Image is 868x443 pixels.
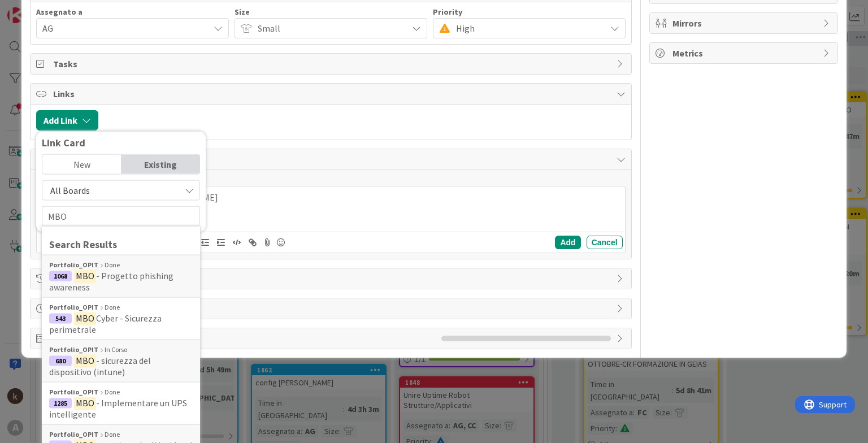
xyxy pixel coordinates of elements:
[555,236,580,249] button: Add
[42,137,200,149] div: Link Card
[41,191,620,204] p: verificare le pdl della mail di [PERSON_NAME]
[36,110,98,131] button: Add Link
[49,260,193,270] div: Done
[49,355,151,377] span: - sicurezza del dispositivo (intune)
[433,8,626,16] div: Priority
[36,8,229,16] div: Assegnato a
[53,57,610,71] span: Tasks
[53,302,610,315] span: Dates
[456,20,600,36] span: High
[49,387,98,397] b: Portfolio_OPIT
[49,302,193,312] div: Done
[53,87,610,101] span: Links
[53,153,610,166] span: Comments
[672,16,817,30] span: Mirrors
[74,353,96,368] mark: MBO
[53,332,435,345] span: Exit Criteria
[24,2,51,15] span: Support
[49,345,193,355] div: In Corso
[258,20,402,36] span: Small
[74,396,96,410] mark: MBO
[49,429,193,440] div: Done
[49,260,98,270] b: Portfolio_OPIT
[672,46,817,60] span: Metrics
[49,314,72,324] div: 543
[50,185,90,196] span: All Boards
[587,236,623,249] button: Cancel
[49,302,98,312] b: Portfolio_OPIT
[42,21,209,35] span: AG
[49,387,193,397] div: Done
[49,270,173,293] span: - Progetto phishing awareness
[235,8,427,16] div: Size
[49,345,98,355] b: Portfolio_OPIT
[49,237,193,252] div: Search Results
[42,155,121,174] div: New
[49,312,162,335] span: Cyber - Sicurezza perimetrale
[49,271,72,281] div: 1068
[49,429,98,440] b: Portfolio_OPIT
[53,272,610,285] span: History
[42,206,200,227] input: Search for card by title or ID
[74,311,96,325] mark: MBO
[49,397,187,420] span: - Implementare un UPS intelligente
[74,268,96,283] mark: MBO
[49,398,72,409] div: 1285
[49,356,72,366] div: 680
[121,155,200,174] div: Existing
